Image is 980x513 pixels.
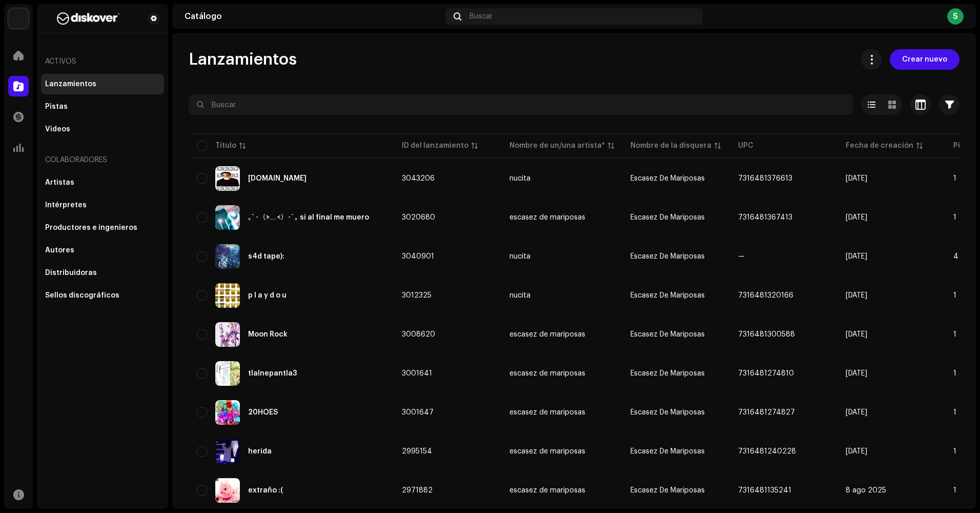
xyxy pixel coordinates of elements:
div: nucita [509,292,530,299]
div: escasez de mariposas [509,487,585,494]
span: 3001647 [402,409,434,416]
div: escasez de mariposas [509,448,585,455]
re-m-nav-item: Distribuidoras [41,263,164,283]
span: escasez de mariposas [509,487,614,494]
span: 30 sept 2025 [846,253,867,260]
div: herida [248,448,272,455]
div: Artistas [45,179,74,187]
re-m-nav-item: Videos [41,119,164,140]
img: a454534e-b3e6-460a-b70a-0e37a401e3fd [215,244,240,269]
span: 7316481274827 [738,409,795,416]
span: 2995154 [402,448,432,455]
re-a-nav-header: Activos [41,49,164,74]
span: 1 [953,370,956,377]
div: Distribuidoras [45,269,97,277]
span: 7316481320166 [738,292,793,299]
div: Videos [45,125,70,133]
div: tlalnepantla3 [248,370,297,377]
div: Productores e ingenieros [45,224,137,232]
re-m-nav-item: Productores e ingenieros [41,218,164,238]
div: Catálogo [185,12,441,21]
span: Escasez De Mariposas [630,331,705,338]
span: 9 sept 2025 [846,409,867,416]
span: 3 oct 2025 [846,175,867,182]
img: 5fc57ebb-38d1-40a7-9595-05cc1462e06e [215,283,240,308]
img: 25816d1f-0df9-435d-bf4d-558cb399b985 [215,205,240,230]
input: Buscar [189,94,853,115]
span: Escasez De Mariposas [630,448,705,455]
div: escasez de mariposas [509,331,585,338]
span: 1 [953,331,956,338]
span: 30 sept 2025 [846,214,867,221]
span: nucita [509,292,614,299]
div: extraño :( [248,487,283,494]
button: Crear nuevo [890,49,959,70]
span: 3043206 [402,175,435,182]
span: 8 ago 2025 [846,487,886,494]
re-m-nav-item: Sellos discográficos [41,285,164,306]
span: 3008620 [402,331,435,338]
span: 1 [953,448,956,455]
span: 3020680 [402,214,435,221]
re-m-nav-item: Autores [41,240,164,261]
re-m-nav-item: Pistas [41,96,164,117]
span: Escasez De Mariposas [630,370,705,377]
span: 7316481135241 [738,487,791,494]
div: Colaboradores [41,148,164,172]
div: ID del lanzamiento [402,141,468,151]
span: Escasez De Mariposas [630,214,705,221]
img: 14cc8a8b-97e5-468f-85a1-dbdc85d9b898 [215,322,240,347]
span: 1 [953,487,956,494]
div: Intérpretes [45,201,87,209]
div: MAL.COM [248,175,307,182]
span: 4 [953,253,958,260]
span: 7316481367413 [738,214,792,221]
div: S [947,8,964,25]
span: escasez de mariposas [509,370,614,377]
span: Escasez De Mariposas [630,292,705,299]
div: ｡ﾟ･（>﹏<）･ﾟ｡ si al final me muero [248,214,369,221]
re-m-nav-item: Artistas [41,172,164,193]
div: escasez de mariposas [509,370,585,377]
span: Lanzamientos [189,49,297,70]
span: 1 [953,292,956,299]
re-m-nav-item: Intérpretes [41,195,164,215]
img: b627a117-4a24-417a-95e9-2d0c90689367 [45,12,131,25]
span: 7316481240228 [738,448,796,455]
span: escasez de mariposas [509,448,614,455]
div: Fecha de creación [846,141,913,151]
span: Escasez De Mariposas [630,253,705,260]
span: 1 [953,214,956,221]
span: 3001641 [402,370,432,377]
span: 2 sept 2025 [846,448,867,455]
span: 3040901 [402,253,434,260]
span: 3012325 [402,292,432,299]
span: escasez de mariposas [509,214,614,221]
div: escasez de mariposas [509,409,585,416]
span: — [738,253,745,260]
div: Lanzamientos [45,80,96,88]
span: Crear nuevo [902,49,947,70]
span: 7316481376613 [738,175,792,182]
span: 2971882 [402,487,433,494]
div: Título [215,141,236,151]
img: efbb8533-13a7-4997-b57a-eae0c5649d1b [215,400,240,425]
span: 1 [953,175,956,182]
img: b46ddc11-fbd5-4c70-a696-35276b47e4df [215,478,240,503]
div: Autores [45,246,74,254]
div: nucita [509,253,530,260]
img: 297a105e-aa6c-4183-9ff4-27133c00f2e2 [8,8,29,29]
span: 7316481274810 [738,370,794,377]
span: nucita [509,253,614,260]
span: Escasez De Mariposas [630,175,705,182]
div: Moon Rock [248,331,288,338]
img: f1d5fb36-c85e-4456-b692-c0ef7b27a274 [215,439,240,464]
div: p l a y d o u [248,292,287,299]
div: nucita [509,175,530,182]
img: af0dde0c-600b-444b-96dc-ebaafc72313b [215,166,240,191]
img: 664d0466-1bbf-44a0-9ff8-73814aaf65bc [215,361,240,386]
div: s4d tape): [248,253,284,260]
span: escasez de mariposas [509,331,614,338]
div: Sellos discográficos [45,291,119,300]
